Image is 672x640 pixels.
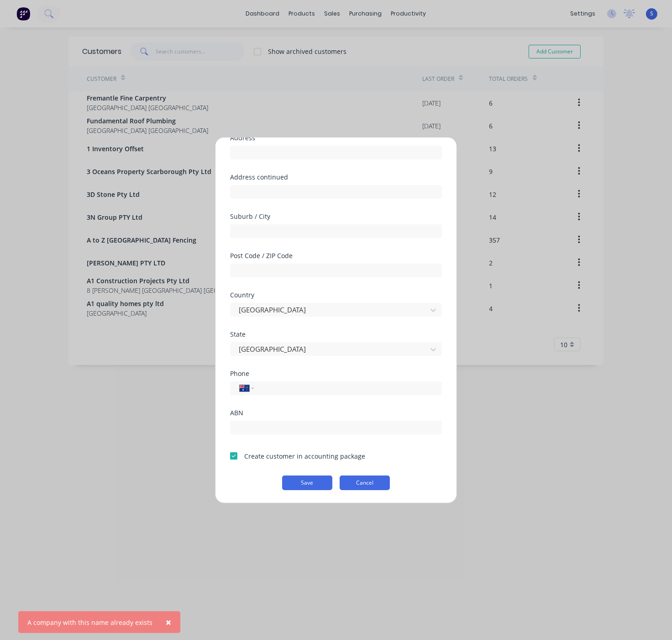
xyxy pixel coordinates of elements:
div: Address [230,135,442,141]
div: Phone [230,370,442,377]
div: Country [230,292,442,298]
button: Cancel [340,476,390,490]
div: Suburb / City [230,213,442,220]
div: Create customer in accounting package [244,451,365,461]
div: A company with this name already exists [27,618,152,627]
button: Close [157,611,180,633]
button: Save [282,476,332,490]
div: State [230,331,442,338]
div: ABN [230,410,442,416]
div: Post Code / ZIP Code [230,253,442,259]
span: × [166,616,171,629]
div: Address continued [230,174,442,180]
